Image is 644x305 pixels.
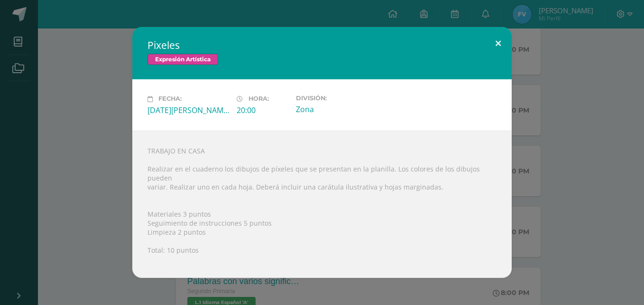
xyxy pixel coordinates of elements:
[132,131,512,278] div: TRABAJO EN CASA Realizar en el cuaderno los dibujos de píxeles que se presentan en la planilla. L...
[237,105,288,115] div: 20:00
[296,104,377,114] div: Zona
[147,105,229,115] div: [DATE][PERSON_NAME]
[158,95,182,103] span: Fecha:
[296,95,377,102] label: División:
[147,54,218,65] span: Expresión Artística
[485,27,512,59] button: Close (Esc)
[147,38,497,52] h2: Pixeles
[248,95,269,103] span: Hora:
